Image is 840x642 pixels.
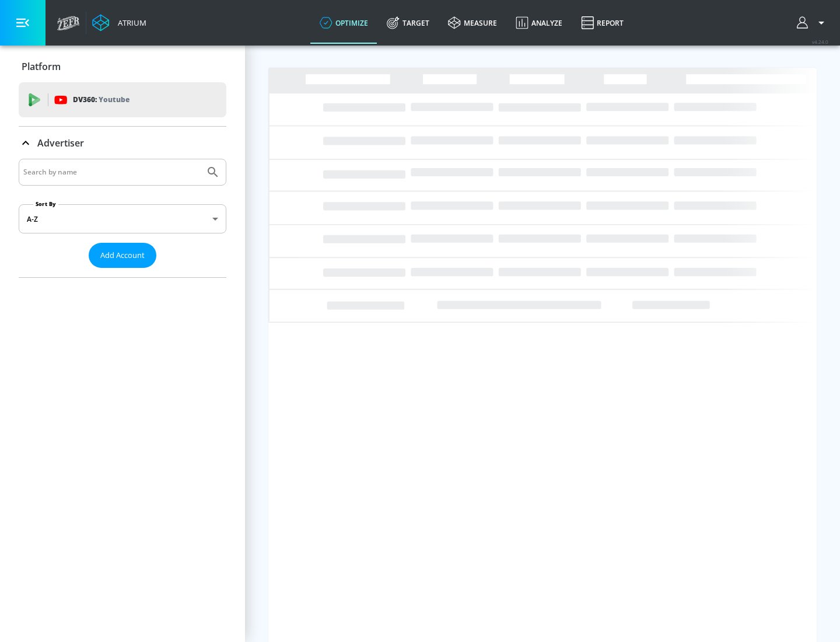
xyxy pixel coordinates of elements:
a: Report [572,2,633,44]
div: DV360: Youtube [19,82,226,117]
div: Advertiser [19,127,226,159]
button: Add Account [89,243,156,268]
div: Advertiser [19,159,226,277]
input: Search by name [23,165,200,180]
div: A-Z [19,204,226,233]
a: Analyze [506,2,572,44]
label: Sort By [33,200,58,208]
div: Atrium [113,18,146,28]
a: Atrium [92,14,146,32]
p: Platform [22,60,61,73]
nav: list of Advertiser [19,268,226,277]
p: Youtube [99,93,129,106]
a: optimize [310,2,377,44]
span: v 4.24.0 [812,39,828,45]
span: Add Account [100,249,145,262]
div: Platform [19,50,226,83]
p: DV360: [73,93,129,106]
p: Advertiser [37,137,84,149]
a: Target [377,2,439,44]
a: measure [439,2,506,44]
